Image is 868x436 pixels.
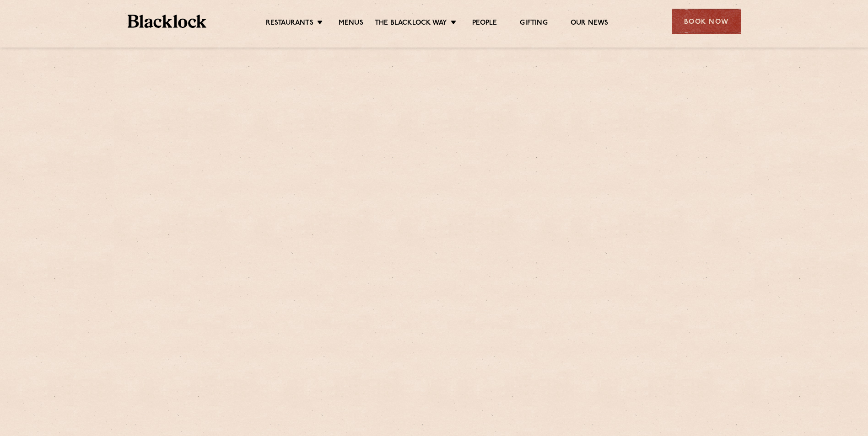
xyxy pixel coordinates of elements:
div: Book Now [672,9,741,34]
img: BL_Textured_Logo-footer-cropped.svg [128,15,207,28]
a: People [472,19,497,29]
a: The Blacklock Way [375,19,447,29]
a: Our News [571,19,609,29]
a: Menus [339,19,363,29]
a: Gifting [520,19,547,29]
a: Restaurants [266,19,313,29]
